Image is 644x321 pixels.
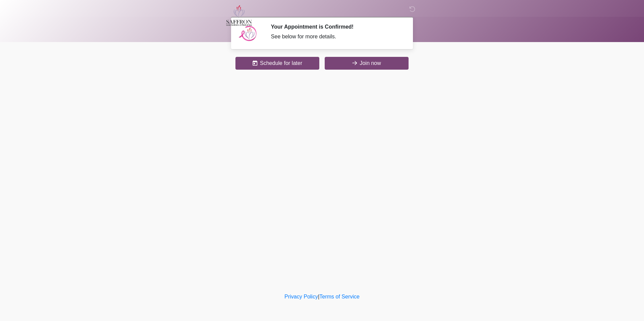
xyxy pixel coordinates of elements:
[226,5,252,26] img: Saffron Laser Aesthetics and Medical Spa Logo
[285,294,318,299] a: Privacy Policy
[325,57,409,70] button: Join now
[318,294,319,299] a: |
[235,57,319,70] button: Schedule for later
[238,24,258,44] img: Agent Avatar
[271,33,401,41] div: See below for more details.
[319,294,359,299] a: Terms of Service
